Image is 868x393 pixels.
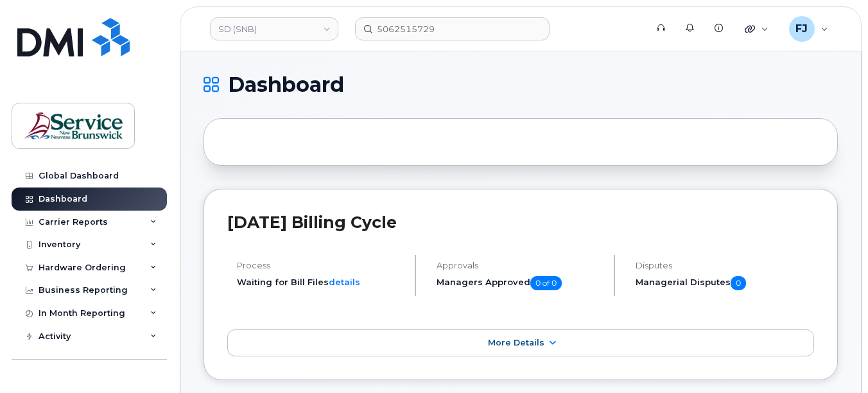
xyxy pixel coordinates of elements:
span: More Details [488,338,544,347]
li: Waiting for Bill Files [237,276,404,288]
span: 0 of 0 [530,276,562,290]
h4: Approvals [437,261,603,270]
span: 0 [731,276,746,290]
h5: Managerial Disputes [636,276,814,290]
h4: Disputes [636,261,814,270]
a: details [329,277,360,287]
h4: Process [237,261,404,270]
span: Dashboard [228,75,344,94]
h2: [DATE] Billing Cycle [227,213,814,232]
h5: Managers Approved [437,276,603,290]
